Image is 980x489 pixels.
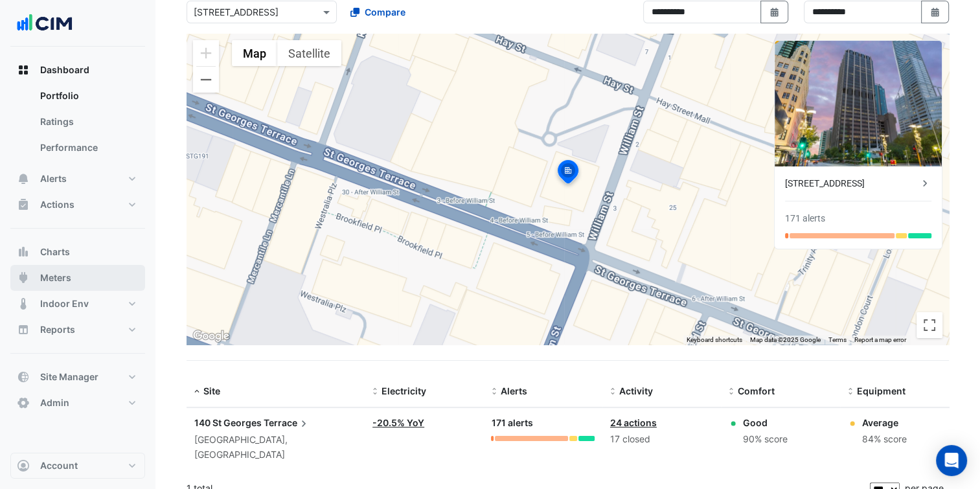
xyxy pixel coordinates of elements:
span: Dashboard [40,63,89,76]
button: Compare [342,1,414,23]
div: Average [862,416,907,429]
button: Reports [10,317,145,343]
span: Indoor Env [40,297,89,310]
button: Site Manager [10,364,145,390]
button: Actions [10,192,145,218]
div: 171 alerts [785,212,825,225]
span: Meters [40,271,71,284]
div: 84% score [862,432,907,447]
button: Toggle fullscreen view [917,312,942,338]
app-icon: Alerts [17,172,30,185]
a: -20.5% YoY [372,417,424,428]
button: Account [10,453,145,479]
div: 17 closed [610,432,713,447]
app-icon: Actions [17,198,30,211]
a: 24 actions [610,417,657,428]
button: Zoom in [193,40,219,66]
app-icon: Dashboard [17,63,30,76]
span: Activity [619,385,653,396]
app-icon: Indoor Env [17,297,30,310]
button: Zoom out [193,67,219,93]
button: Indoor Env [10,291,145,317]
fa-icon: Select Date [769,6,781,17]
div: 171 alerts [491,416,594,431]
img: 140 St Georges Terrace [775,41,942,166]
span: Charts [40,245,70,258]
span: Site [203,385,220,396]
a: Report a map error [854,336,906,343]
app-icon: Reports [17,323,30,336]
img: Google [190,328,233,345]
div: Open Intercom Messenger [936,445,967,476]
img: Company Logo [16,10,74,36]
button: Admin [10,390,145,416]
div: 90% score [743,432,788,447]
span: Reports [40,323,75,336]
span: Alerts [500,385,527,396]
button: Show satellite imagery [277,40,341,66]
div: Dashboard [10,83,145,166]
button: Dashboard [10,57,145,83]
a: Ratings [30,109,145,135]
button: Show street map [232,40,277,66]
a: Portfolio [30,83,145,109]
button: Meters [10,265,145,291]
app-icon: Charts [17,245,30,258]
button: Alerts [10,166,145,192]
app-icon: Site Manager [17,370,30,383]
a: Open this area in Google Maps (opens a new window) [190,328,233,345]
span: Admin [40,396,69,409]
div: [GEOGRAPHIC_DATA], [GEOGRAPHIC_DATA] [194,433,357,462]
span: Equipment [857,385,906,396]
div: [STREET_ADDRESS] [785,177,918,190]
span: 140 St Georges [194,417,262,428]
a: Terms [828,336,847,343]
span: Terrace [264,416,310,430]
span: Alerts [40,172,67,185]
span: Comfort [738,385,775,396]
span: Actions [40,198,74,211]
span: Electricity [382,385,426,396]
button: Charts [10,239,145,265]
fa-icon: Select Date [929,6,941,17]
app-icon: Admin [17,396,30,409]
a: Performance [30,135,145,161]
span: Site Manager [40,370,98,383]
span: Map data ©2025 Google [750,336,821,343]
app-icon: Meters [17,271,30,284]
img: site-pin-selected.svg [554,158,582,189]
div: Good [743,416,788,429]
span: Account [40,459,78,472]
button: Keyboard shortcuts [687,335,742,345]
span: Compare [365,5,405,19]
